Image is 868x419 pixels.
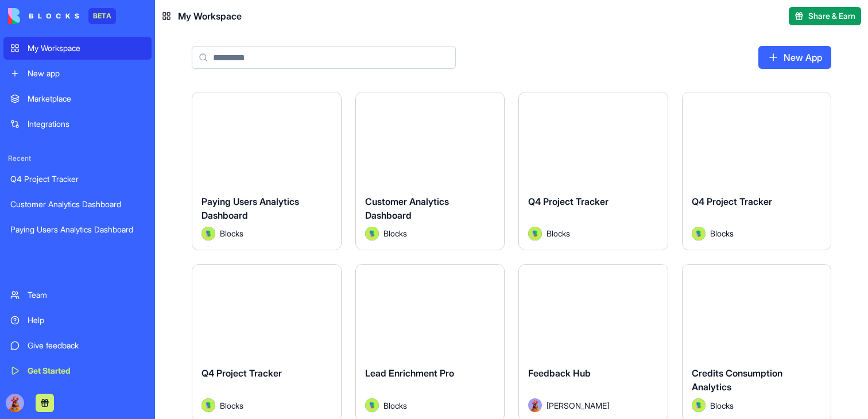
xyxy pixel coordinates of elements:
[682,92,832,250] a: Q4 Project TrackerAvatarBlocks
[365,196,449,221] span: Customer Analytics Dashboard
[6,394,24,412] img: Kuku_Large_sla5px.png
[528,398,542,412] img: Avatar
[808,10,855,22] span: Share & Earn
[528,227,542,240] img: Avatar
[3,168,152,191] a: Q4 Project Tracker
[710,399,734,412] span: Blocks
[8,8,79,24] img: logo
[3,87,152,110] a: Marketplace
[192,92,342,250] a: Paying Users Analytics DashboardAvatarBlocks
[220,227,243,239] span: Blocks
[10,199,145,210] div: Customer Analytics Dashboard
[692,196,772,207] span: Q4 Project Tracker
[28,118,145,130] div: Integrations
[3,359,152,382] a: Get Started
[88,8,116,24] div: BETA
[10,224,145,235] div: Paying Users Analytics Dashboard
[3,62,152,85] a: New app
[201,227,215,240] img: Avatar
[201,367,282,379] span: Q4 Project Tracker
[28,42,145,54] div: My Workspace
[220,399,243,412] span: Blocks
[178,9,242,23] span: My Workspace
[692,398,706,412] img: Avatar
[3,218,152,241] a: Paying Users Analytics Dashboard
[710,227,734,239] span: Blocks
[28,289,145,301] div: Team
[383,399,407,412] span: Blocks
[365,367,454,379] span: Lead Enrichment Pro
[547,227,570,239] span: Blocks
[365,227,379,240] img: Avatar
[3,37,152,60] a: My Workspace
[28,340,145,351] div: Give feedback
[758,46,831,69] a: New App
[3,112,152,135] a: Integrations
[10,173,145,185] div: Q4 Project Tracker
[355,92,505,250] a: Customer Analytics DashboardAvatarBlocks
[547,399,609,412] span: [PERSON_NAME]
[365,398,379,412] img: Avatar
[3,309,152,332] a: Help
[528,196,609,207] span: Q4 Project Tracker
[692,227,706,240] img: Avatar
[692,367,782,393] span: Credits Consumption Analytics
[201,196,299,221] span: Paying Users Analytics Dashboard
[3,193,152,216] a: Customer Analytics Dashboard
[3,284,152,307] a: Team
[3,334,152,357] a: Give feedback
[3,154,152,163] span: Recent
[8,8,116,24] a: BETA
[201,398,215,412] img: Avatar
[28,68,145,79] div: New app
[518,92,668,250] a: Q4 Project TrackerAvatarBlocks
[28,365,145,377] div: Get Started
[528,367,591,379] span: Feedback Hub
[28,315,145,326] div: Help
[789,7,861,25] button: Share & Earn
[383,227,407,239] span: Blocks
[28,93,145,104] div: Marketplace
